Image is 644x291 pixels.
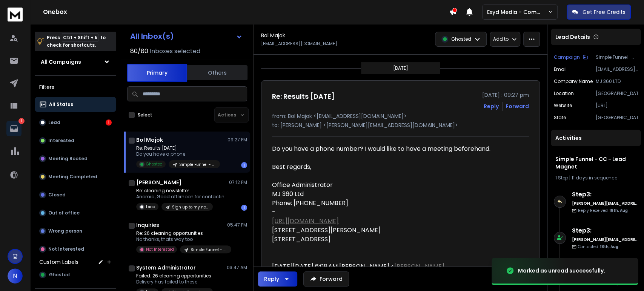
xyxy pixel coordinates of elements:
[187,64,247,81] button: Others
[578,244,618,250] p: Contacted
[572,237,638,242] h6: [PERSON_NAME][EMAIL_ADDRESS][DOMAIN_NAME]
[264,275,279,283] div: Reply
[227,265,247,271] p: 03:47 AM
[272,112,529,120] p: from: Bol Majok <[EMAIL_ADDRESS][DOMAIN_NAME]>
[596,90,638,96] p: [GEOGRAPHIC_DATA]
[48,156,88,162] p: Meeting Booked
[6,121,22,136] a: 1
[554,54,588,60] button: Campaign
[150,47,200,56] h3: Inboxes selected
[8,268,23,283] button: N
[583,8,626,16] p: Get Free Credits
[39,258,78,266] h3: Custom Labels
[35,242,116,257] button: Not Interested
[261,41,337,47] p: [EMAIL_ADDRESS][DOMAIN_NAME]
[487,8,548,16] p: Exyd Media - Commercial Cleaning
[554,90,574,96] p: location
[179,162,215,167] p: Simple Funnel - CC - Lead Magnet
[554,103,572,109] p: website
[146,161,163,167] p: Ghosted
[258,271,297,286] button: Reply
[136,136,163,144] h1: Bol Majok
[35,151,116,166] button: Meeting Booked
[136,194,227,200] p: Anomia, Good afternoon for contacting
[609,208,628,213] span: 19th, Aug
[261,32,285,39] h1: Bol Majok
[554,54,580,60] p: Campaign
[567,5,631,20] button: Get Free Credits
[124,29,249,44] button: All Inbox(s)
[49,101,73,107] p: All Status
[241,205,247,211] div: 1
[229,179,247,185] p: 07:12 PM
[106,119,112,126] div: 1
[303,271,349,286] button: Forward
[600,244,618,250] span: 18th, Aug
[35,267,116,282] button: Ghosted
[136,273,213,279] p: Failed: 26 cleaning opportunities
[572,226,638,235] h6: Step 3 :
[272,217,339,225] a: [URL][DOMAIN_NAME]
[227,222,247,228] p: 05:47 PM
[272,121,529,129] p: to: [PERSON_NAME] <[PERSON_NAME][EMAIL_ADDRESS][DOMAIN_NAME]>
[35,133,116,148] button: Interested
[18,118,25,124] p: 1
[48,138,74,144] p: Interested
[138,112,152,118] label: Select
[241,162,247,168] div: 1
[35,205,116,221] button: Out of office
[35,97,116,112] button: All Status
[62,33,98,42] span: Ctrl + Shift + k
[47,34,106,49] p: Press to check for shortcuts.
[554,115,566,121] p: state
[506,103,529,110] div: Forward
[596,66,638,72] p: [EMAIL_ADDRESS][DOMAIN_NAME]
[555,175,636,181] div: |
[578,208,628,213] p: Reply Received
[596,115,638,121] p: [GEOGRAPHIC_DATA]
[35,169,116,184] button: Meeting Completed
[596,78,638,84] p: MJ 360 LTD
[555,33,590,41] p: Lead Details
[48,210,80,216] p: Out of office
[191,247,227,253] p: Simple Funnel - CC - Lead Magnet
[48,119,60,126] p: Lead
[136,279,213,285] p: Delivery has failed to these
[41,58,81,66] h1: All Campaigns
[130,47,148,56] span: 80 / 80
[35,54,116,69] button: All Campaigns
[484,103,499,110] button: Reply
[127,64,187,82] button: Primary
[146,247,174,252] p: Not Interested
[555,155,636,170] h1: Simple Funnel - CC - Lead Magnet
[136,236,227,242] p: No thanks, thats way too
[272,262,492,280] div: [DATE][DATE] 6:08 AM [PERSON_NAME] < > wrote:
[43,8,449,17] h1: Onebox
[8,8,23,21] img: logo
[35,224,116,239] button: Wrong person
[272,162,492,244] div: Best regards, Office Administrator MJ 360 Ltd Phone: [PHONE_NUMBER] - [STREET_ADDRESS][PERSON_NAM...
[554,78,593,84] p: Company Name
[596,103,638,109] p: [URL][DOMAIN_NAME]
[172,204,208,210] p: Sign up to my newsletter | Exyd Media
[551,130,641,146] div: Activities
[572,190,638,199] h6: Step 3 :
[48,228,82,234] p: Wrong person
[136,230,227,236] p: Re: 26 cleaning opportunities
[482,91,529,99] p: [DATE] : 09:27 pm
[130,32,174,40] h1: All Inbox(s)
[136,264,196,271] h1: System Administrator
[136,151,220,157] p: Do you have a phone
[35,82,116,92] h3: Filters
[146,204,155,210] p: Lead
[493,36,509,42] p: Add to
[48,174,97,180] p: Meeting Completed
[136,179,181,186] h1: [PERSON_NAME]
[136,145,220,151] p: Re: Results [DATE]
[272,144,492,244] div: Do you have a phone number? I would like to have a meeting beforehand.
[48,192,66,198] p: Closed
[35,187,116,202] button: Closed
[554,66,567,72] p: Email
